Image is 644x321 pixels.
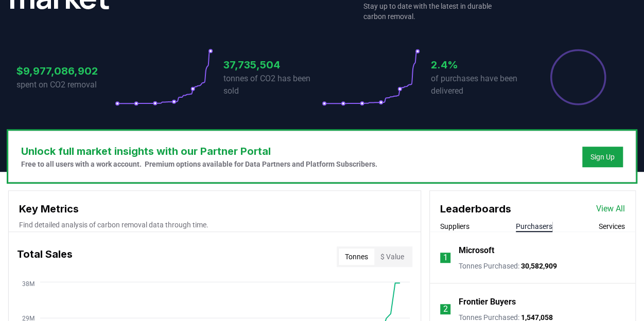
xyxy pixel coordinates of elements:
[223,57,322,73] h3: 37,735,504
[223,73,322,97] p: tonnes of CO2 has been sold
[339,248,374,265] button: Tonnes
[440,221,469,231] button: Suppliers
[440,201,511,217] h3: Leaderboards
[374,248,410,265] button: $ Value
[22,280,34,288] tspan: 38M
[363,1,495,22] p: Stay up to date with the latest in durable carbon removal.
[443,303,448,315] p: 2
[21,159,377,169] p: Free to all users with a work account. Premium options available for Data Partners and Platform S...
[516,221,552,231] button: Purchasers
[16,63,115,79] h3: $9,977,086,902
[521,262,557,270] span: 30,582,909
[17,246,73,267] h3: Total Sales
[431,73,529,97] p: of purchases have been delivered
[19,201,410,217] h3: Key Metrics
[16,79,115,91] p: spent on CO2 removal
[459,261,557,271] p: Tonnes Purchased :
[549,48,607,106] div: Percentage of sales delivered
[19,220,410,230] p: Find detailed analysis of carbon removal data through time.
[431,57,529,73] h3: 2.4%
[21,144,377,159] h3: Unlock full market insights with our Partner Portal
[596,203,625,215] a: View All
[582,147,623,167] button: Sign Up
[443,252,448,264] p: 1
[599,221,625,231] button: Services
[459,296,516,308] a: Frontier Buyers
[590,152,615,162] a: Sign Up
[459,244,494,257] a: Microsoft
